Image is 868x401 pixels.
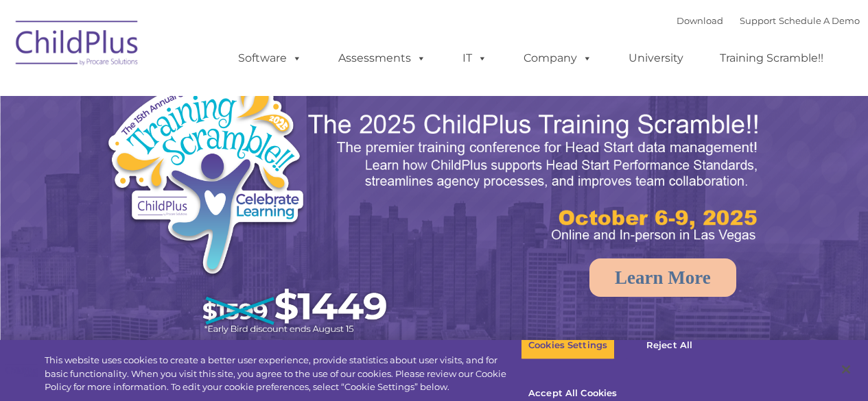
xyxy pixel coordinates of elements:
a: Schedule A Demo [779,15,860,26]
a: Assessments [325,45,440,72]
a: University [615,45,697,72]
button: Reject All [626,331,712,360]
font: | [677,15,860,26]
a: Company [510,45,606,72]
a: Learn More [589,258,736,297]
button: Close [831,354,861,385]
img: ChildPlus by Procare Solutions [9,11,146,80]
a: Training Scramble!! [706,45,837,72]
button: Cookies Settings [521,331,615,360]
div: This website uses cookies to create a better user experience, provide statistics about user visit... [45,354,521,394]
a: Download [677,15,723,26]
a: Software [224,45,316,72]
a: IT [449,45,501,72]
a: Support [740,15,776,26]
